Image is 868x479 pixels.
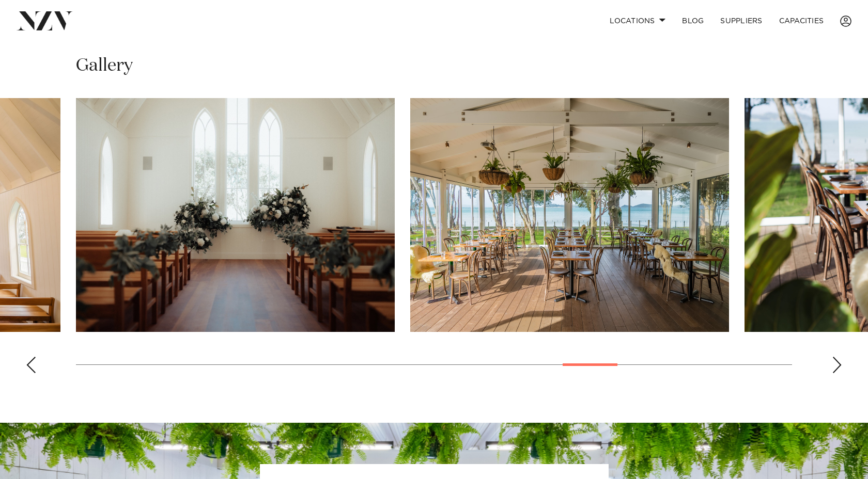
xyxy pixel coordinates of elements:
[674,10,712,32] a: BLOG
[17,11,73,30] img: nzv-logo.png
[76,98,395,332] swiper-slide: 20 / 28
[712,10,770,32] a: SUPPLIERS
[410,98,729,332] swiper-slide: 21 / 28
[76,54,133,77] h2: Gallery
[771,10,832,32] a: Capacities
[601,10,674,32] a: Locations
